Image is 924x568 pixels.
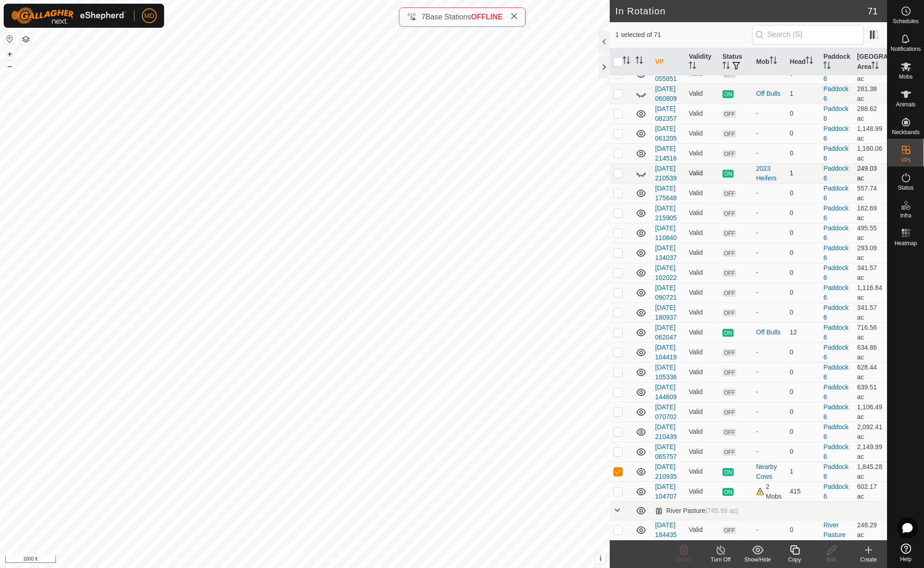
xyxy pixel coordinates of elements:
a: Paddock 6 [823,463,848,480]
td: Valid [685,84,719,104]
span: i [600,555,601,562]
img: Gallagher Logo [11,7,127,24]
td: 0 [786,143,820,163]
a: Paddock 6 [823,125,848,142]
div: - [756,447,783,457]
div: - [756,129,783,138]
td: Valid [685,342,719,362]
td: 2,092.41 ac [853,422,887,442]
span: OFF [722,150,736,158]
a: [DATE] 210935 [655,463,677,480]
td: Valid [685,322,719,342]
td: 0 [786,223,820,243]
span: (745.99 ac) [705,507,738,514]
a: [DATE] 210439 [655,423,677,440]
a: Paddock 6 [823,364,848,381]
span: OFF [722,526,736,534]
td: 1 [786,84,820,104]
span: OFF [722,110,736,118]
a: [DATE] 102022 [655,264,677,281]
span: Schedules [893,19,918,24]
span: VPs [900,157,911,163]
span: OFF [722,269,736,277]
td: 0 [786,183,820,203]
a: River Pasture [823,521,845,538]
th: Validity [685,48,719,76]
td: 557.74 ac [853,183,887,203]
td: Valid [685,203,719,223]
div: Nearby Cows [756,462,783,482]
a: Help [887,540,924,566]
td: Valid [685,402,719,422]
a: Paddock 6 [823,483,848,500]
td: 288.62 ac [853,104,887,123]
div: Turn Off [702,556,739,564]
td: Valid [685,442,719,462]
a: [DATE] 110840 [655,224,677,241]
td: 1,116.84 ac [853,283,887,303]
span: ON [722,329,734,337]
td: Valid [685,382,719,402]
td: 0 [786,283,820,303]
td: 248.29 ac [853,520,887,540]
div: - [756,109,783,118]
div: - [756,228,783,238]
a: Paddock 6 [823,423,848,440]
span: OFF [722,210,736,217]
div: - [756,387,783,397]
td: 495.55 ac [853,223,887,243]
span: ON [722,468,734,476]
a: Paddock 6 [823,264,848,281]
span: Mobs [899,74,912,80]
th: VP [651,48,685,76]
a: [DATE] 184435 [655,521,677,538]
a: Paddock 6 [823,145,848,162]
td: Valid [685,520,719,540]
div: - [756,148,783,158]
span: OFF [722,448,736,456]
p-sorticon: Activate to sort [806,58,813,65]
td: Valid [685,263,719,283]
td: 0 [786,342,820,362]
td: 0 [786,422,820,442]
div: - [756,268,783,278]
button: – [4,61,15,72]
td: 0 [786,243,820,263]
td: 1,106.49 ac [853,402,887,422]
a: [DATE] 055851 [655,65,677,82]
div: River Pasture [655,507,738,515]
a: Paddock 6 [823,204,848,222]
span: 71 [868,4,878,18]
input: Search (S) [752,25,864,44]
span: Base Stations [425,13,471,21]
td: Valid [685,183,719,203]
div: - [756,347,783,357]
p-sorticon: Activate to sort [770,58,777,65]
span: OFF [722,190,736,198]
td: 293.09 ac [853,243,887,263]
a: [DATE] 180937 [655,304,677,321]
a: Paddock 6 [823,324,848,341]
td: 1 [786,163,820,183]
td: 0 [786,362,820,382]
a: [DATE] 214516 [655,145,677,162]
span: OFF [722,309,736,317]
td: Valid [685,303,719,322]
span: OFF [722,70,736,78]
a: Paddock 6 [823,443,848,460]
span: Infra [900,213,911,218]
td: Valid [685,362,719,382]
a: [DATE] 062047 [655,324,677,341]
span: Animals [896,102,916,107]
div: Off Bulls [756,89,783,99]
a: Paddock 6 [823,224,848,241]
a: [DATE] 104707 [655,483,677,500]
td: Valid [685,163,719,183]
td: 1,845.28 ac [853,462,887,482]
div: Copy [776,556,813,564]
div: Create [850,556,887,564]
a: [DATE] 215905 [655,204,677,222]
span: ON [722,170,734,178]
a: [DATE] 090721 [655,284,677,301]
th: Paddock [820,48,853,76]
